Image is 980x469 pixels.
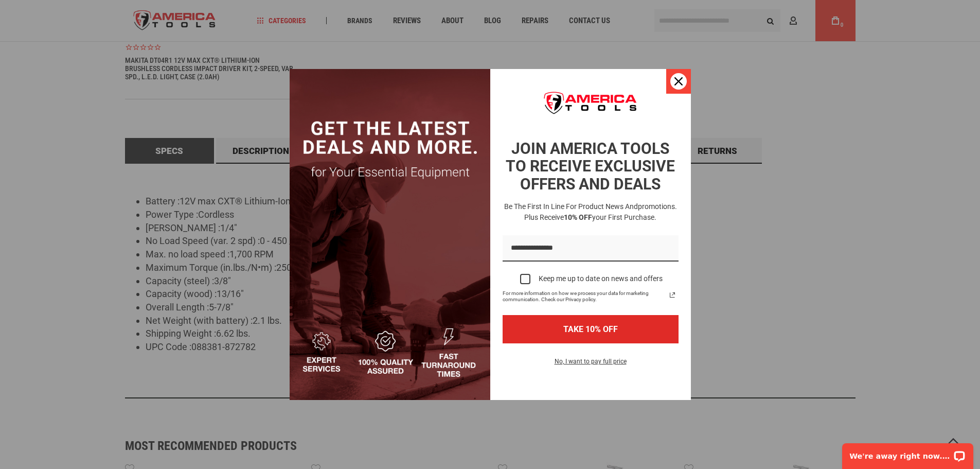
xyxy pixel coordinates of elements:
button: TAKE 10% OFF [503,315,679,343]
strong: JOIN AMERICA TOOLS TO RECEIVE EXCLUSIVE OFFERS AND DEALS [506,140,675,193]
input: Email field [503,235,679,262]
h3: Be the first in line for product news and [501,201,681,223]
strong: 10% OFF [564,213,592,221]
iframe: LiveChat chat widget [835,437,980,469]
button: Close [666,69,691,94]
svg: close icon [674,77,683,85]
div: Keep me up to date on news and offers [539,274,663,283]
svg: link icon [666,289,679,301]
button: No, I want to pay full price [546,356,635,373]
span: For more information on how we process your data for marketing communication. Check our Privacy p... [503,290,666,303]
a: Read our Privacy Policy [666,289,679,301]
